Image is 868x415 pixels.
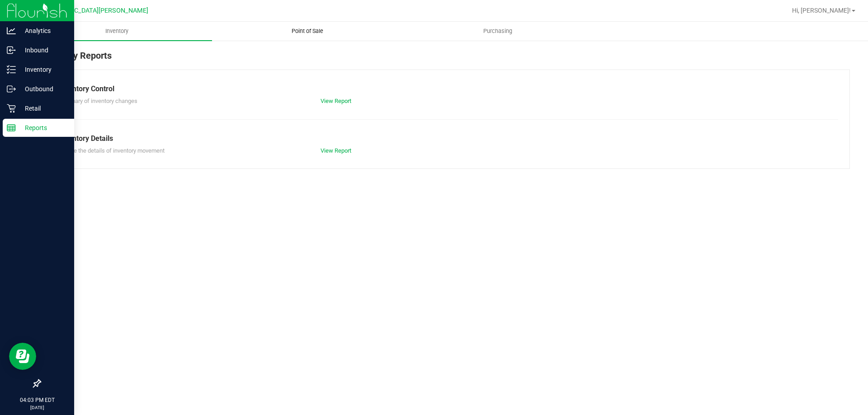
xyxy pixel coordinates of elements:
span: Purchasing [471,27,524,35]
a: View Report [321,98,351,104]
p: [DATE] [4,404,70,411]
span: Hi, [PERSON_NAME]! [792,7,851,14]
div: Inventory Control [58,84,831,94]
iframe: Resource center [9,343,36,370]
div: Inventory Reports [40,49,850,70]
p: Retail [16,103,70,114]
span: Point of Sale [279,27,335,35]
p: Analytics [16,25,70,36]
p: Inbound [16,45,70,56]
p: Reports [16,122,70,133]
a: View Report [321,147,351,154]
p: Inventory [16,64,70,75]
span: [GEOGRAPHIC_DATA][PERSON_NAME] [37,7,148,14]
p: Outbound [16,84,70,94]
a: Inventory [22,22,212,41]
div: Inventory Details [58,133,831,144]
inline-svg: Inbound [7,46,16,55]
span: Explore the details of inventory movement [58,147,165,154]
inline-svg: Reports [7,123,16,132]
inline-svg: Analytics [7,26,16,35]
inline-svg: Outbound [7,84,16,93]
a: Purchasing [402,22,593,41]
a: Point of Sale [212,22,402,41]
inline-svg: Inventory [7,65,16,74]
span: Summary of inventory changes [58,98,137,104]
span: Inventory [93,27,141,35]
p: 04:03 PM EDT [4,396,70,404]
inline-svg: Retail [7,104,16,113]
